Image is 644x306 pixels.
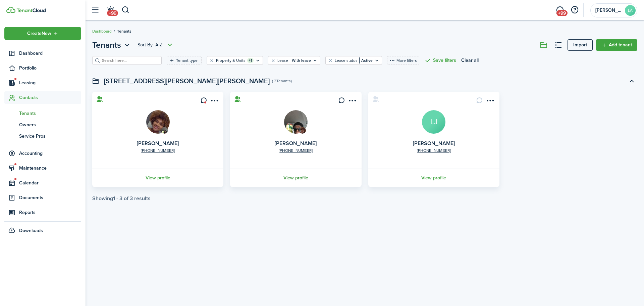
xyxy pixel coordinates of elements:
button: Toggle accordion [626,75,637,87]
span: Sort by [138,42,155,48]
span: Tenants [92,39,121,51]
filter-tag-label: Tenant type [176,57,198,63]
button: Open menu [209,97,219,106]
img: TenantCloud [16,8,46,12]
span: A-Z [155,42,162,48]
button: Open resource center [569,4,580,16]
a: [PERSON_NAME] [275,139,317,147]
button: Open menu [347,97,358,106]
filter-tag: Open filter [207,56,263,65]
a: Owners [4,119,81,130]
filter-tag-value: With lease [290,57,311,63]
button: Open menu [485,97,495,106]
button: Clear filter [270,58,276,63]
span: Downloads [19,227,43,234]
span: Tenants [117,28,131,34]
img: TenantCloud [6,7,15,13]
span: Leigh Anne [595,8,622,13]
a: View profile [229,169,362,187]
button: Tenants [92,39,131,51]
button: Open menu [138,41,174,49]
a: View profile [91,169,224,187]
img: Cortez Gadson [161,127,168,134]
img: Cortez Gadson [284,110,308,134]
filter-tag: Open filter [167,56,202,65]
span: +99 [556,10,568,16]
tenant-list-swimlane-item: Toggle accordion [92,92,637,202]
span: Accounting [19,150,81,157]
button: More filters [387,56,419,65]
button: Open menu [92,39,131,51]
span: Tenants [19,110,81,117]
span: Documents [19,194,81,201]
a: Import [568,39,593,51]
a: [PERSON_NAME] [413,139,455,147]
filter-tag-label: Lease [277,57,288,63]
filter-tag-label: Lease status [335,57,358,63]
filter-tag-counter: +1 [247,58,254,63]
span: Create New [27,31,51,36]
span: Reports [19,209,81,216]
span: Dashboard [19,50,81,57]
img: BreAnna Pope [146,110,170,134]
span: Leasing [19,79,81,86]
span: Calendar [19,179,81,186]
button: Open menu [4,27,81,40]
button: Search [121,4,130,16]
a: LJ [422,110,445,134]
a: Notifications [104,2,117,19]
button: Clear filter [328,58,333,63]
swimlane-subtitle: ( 3 Tenants ) [272,78,292,84]
button: Clear all [461,56,479,65]
span: Service Pros [19,133,81,140]
filter-tag: Open filter [325,56,382,65]
a: Reports [4,206,81,219]
input: Search here... [100,57,159,64]
a: [PHONE_NUMBER] [279,147,313,154]
img: BreAnna Pope [299,127,306,134]
div: Showing results [92,195,151,202]
filter-tag-label: Property & Units [216,57,246,63]
button: Save filters [424,56,456,65]
a: Dashboard [92,28,112,34]
a: View profile [367,169,500,187]
a: [PHONE_NUMBER] [417,147,451,154]
a: Service Pros [4,130,81,142]
filter-tag-value: Active [359,57,373,63]
a: [PERSON_NAME] [137,139,179,147]
filter-tag: Open filter [268,56,320,65]
span: Contacts [19,94,81,101]
span: Maintenance [19,165,81,172]
avatar-text: LA [625,5,636,16]
a: [PHONE_NUMBER] [141,147,175,154]
button: Clear filter [209,58,215,63]
pagination-page-total: 1 - 3 of 3 [113,194,133,202]
button: Sort byA-Z [138,41,174,49]
span: Portfolio [19,64,81,72]
swimlane-title: [STREET_ADDRESS][PERSON_NAME][PERSON_NAME] [104,76,270,86]
button: Open sidebar [89,4,101,16]
span: +99 [107,10,118,16]
a: Tenants [4,107,81,119]
a: Dashboard [4,47,81,60]
a: Add tenant [596,39,637,51]
span: Owners [19,121,81,128]
a: Messaging [553,2,566,19]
